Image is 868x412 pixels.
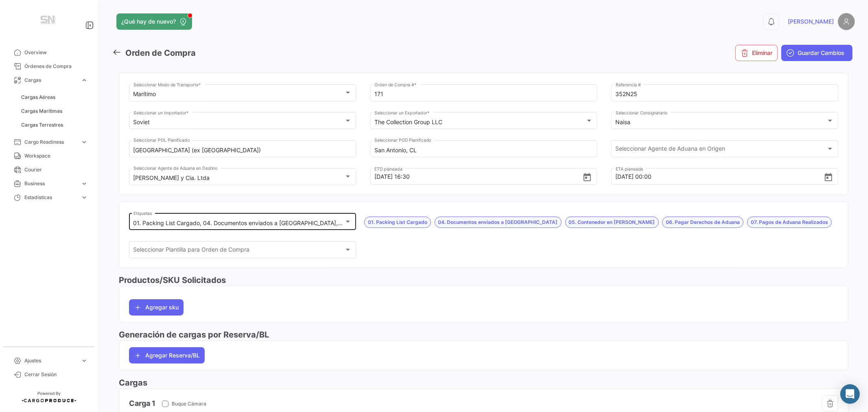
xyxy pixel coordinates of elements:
[119,329,848,340] h3: Generación de cargas por Reserva/BL
[7,163,91,177] a: Courier
[7,46,91,59] a: Overview
[24,194,77,201] span: Estadísticas
[129,347,205,364] button: Agregar Reserva/BL
[569,219,655,226] span: 05. Contenedor en [PERSON_NAME]
[781,45,853,61] button: Guardar Cambios
[24,357,77,364] span: Ajustes
[81,357,88,364] span: expand_more
[751,219,828,226] span: 07. Pagos de Aduana Realizados
[81,180,88,187] span: expand_more
[21,121,63,129] span: Cargas Terrestres
[116,13,192,30] button: ¿Qué hay de nuevo?
[18,119,91,131] a: Cargas Terrestres
[616,118,631,125] mat-select-trigger: Naisa
[18,105,91,117] a: Cargas Marítimas
[24,63,88,70] span: Órdenes de Compra
[24,138,77,146] span: Cargo Readiness
[735,45,778,61] button: Eliminar
[133,248,345,255] span: Seleccionar Plantilla para Orden de Compra
[24,49,88,56] span: Overview
[81,138,88,146] span: expand_more
[666,219,740,226] span: 06. Pagar Derechos de Aduana
[374,162,582,191] input: Seleccionar una fecha
[81,194,88,201] span: expand_more
[7,59,91,73] a: Órdenes de Compra
[824,172,833,181] button: Open calendar
[374,118,442,125] mat-select-trigger: The Collection Group LLC
[438,219,558,226] span: 04. Documentos enviados a [GEOGRAPHIC_DATA]
[125,47,196,59] h3: Orden de Compra
[129,398,155,409] h4: Carga 1
[24,77,77,84] span: Cargas
[133,219,615,226] mat-select-trigger: 01. Packing List Cargado, 04. Documentos enviados a [GEOGRAPHIC_DATA], 05. Contenedor en [PERSON_...
[840,384,860,404] div: Abrir Intercom Messenger
[133,118,150,125] mat-select-trigger: Soviet
[133,174,210,181] mat-select-trigger: [PERSON_NAME] y Cia. Ltda
[18,91,91,103] a: Cargas Aéreas
[133,147,352,154] input: Escriba para buscar...
[616,162,823,191] input: Seleccionar una fecha
[7,149,91,163] a: Workspace
[81,77,88,84] span: expand_more
[798,49,844,57] span: Guardar Cambios
[24,180,77,187] span: Business
[133,90,156,97] mat-select-trigger: Marítimo
[368,219,427,226] span: 01. Packing List Cargado
[21,94,55,101] span: Cargas Aéreas
[121,18,176,26] span: ¿Qué hay de nuevo?
[374,147,593,154] input: Escriba para buscar...
[172,400,206,408] span: Buque Cámara
[788,18,834,26] span: [PERSON_NAME]
[24,152,88,160] span: Workspace
[24,371,88,378] span: Cerrar Sesión
[119,274,848,286] h3: Productos/SKU Solicitados
[838,13,855,30] img: placeholder-user.png
[21,107,62,115] span: Cargas Marítimas
[582,172,592,181] button: Open calendar
[129,299,184,316] button: Agregar sku
[28,10,69,33] img: Manufactura+Logo.png
[616,147,827,154] span: Seleccionar Agente de Aduana en Origen
[119,377,848,388] h3: Cargas
[24,166,88,173] span: Courier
